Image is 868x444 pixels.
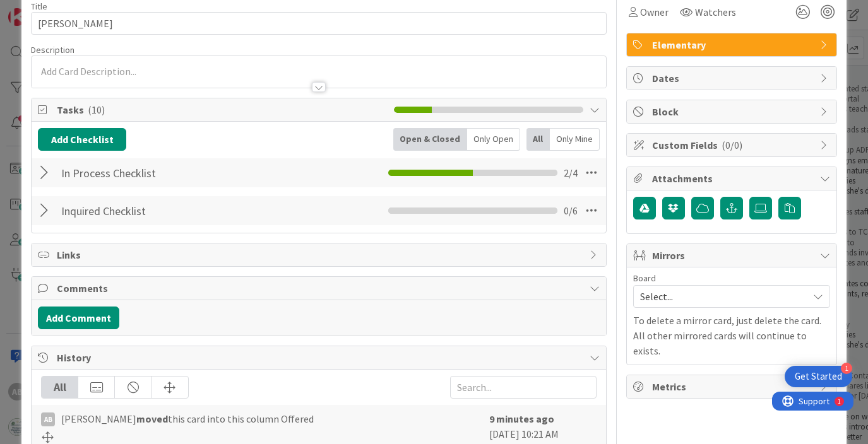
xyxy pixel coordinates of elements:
div: Open Get Started checklist, remaining modules: 1 [785,366,852,387]
b: moved [136,412,168,425]
span: 0 / 6 [564,203,578,218]
span: Mirrors [652,248,814,263]
div: AB [41,412,55,426]
button: Add Comment [38,307,119,329]
button: Add Checklist [38,128,126,151]
div: 1 [841,363,852,374]
input: Add Checklist... [57,161,295,184]
span: Block [652,104,814,119]
span: Comments [57,281,583,296]
span: Custom Fields [652,137,814,153]
span: Watchers [695,4,736,20]
input: Search... [450,376,597,399]
span: Metrics [652,379,814,394]
span: ( 10 ) [88,103,105,116]
p: To delete a mirror card, just delete the card. All other mirrored cards will continue to exists. [633,313,830,358]
div: Only Open [467,128,520,151]
span: 2 / 4 [564,165,578,180]
span: History [57,350,583,365]
span: Select... [640,288,802,305]
span: Tasks [57,102,387,117]
div: All [42,377,78,398]
span: Board [633,274,656,283]
input: Add Checklist... [57,199,295,222]
span: Support [27,2,57,17]
span: ( 0/0 ) [722,139,742,151]
div: Only Mine [550,128,600,151]
span: Attachments [652,171,814,186]
div: [DATE] 10:21 AM [489,411,597,443]
label: Title [31,1,47,12]
span: [PERSON_NAME] this card into this column Offered [61,411,314,426]
span: Owner [640,4,669,20]
div: 1 [66,5,69,15]
span: Links [57,247,583,262]
div: Get Started [795,370,842,383]
div: All [526,128,550,151]
input: type card name here... [31,12,606,35]
b: 9 minutes ago [489,412,554,425]
span: Description [31,44,74,56]
span: Dates [652,71,814,86]
div: Open & Closed [393,128,467,151]
span: Elementary [652,37,814,52]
